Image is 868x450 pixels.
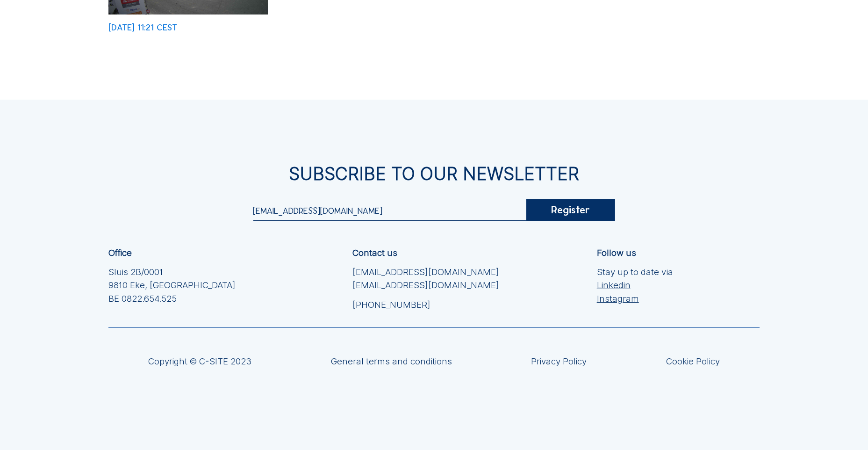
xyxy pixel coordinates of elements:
a: Instagram [597,292,673,305]
div: Stay up to date via [597,265,673,305]
a: Privacy Policy [531,357,587,366]
div: Copyright © C-SITE 2023 [148,357,251,366]
div: Register [526,199,615,220]
div: Follow us [597,248,636,257]
div: Office [108,248,132,257]
a: [EMAIL_ADDRESS][DOMAIN_NAME] [352,278,499,291]
a: [EMAIL_ADDRESS][DOMAIN_NAME] [352,265,499,278]
div: [DATE] 11:21 CEST [108,23,177,32]
input: Your e-mail [253,205,526,216]
div: Contact us [352,248,397,257]
a: Linkedin [597,278,673,291]
a: Cookie Policy [666,357,720,366]
a: General terms and conditions [331,357,452,366]
a: [PHONE_NUMBER] [352,298,499,311]
div: Subscribe to our newsletter [108,165,760,183]
div: Sluis 2B/0001 9810 Eke, [GEOGRAPHIC_DATA] BE 0822.654.525 [108,265,236,305]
